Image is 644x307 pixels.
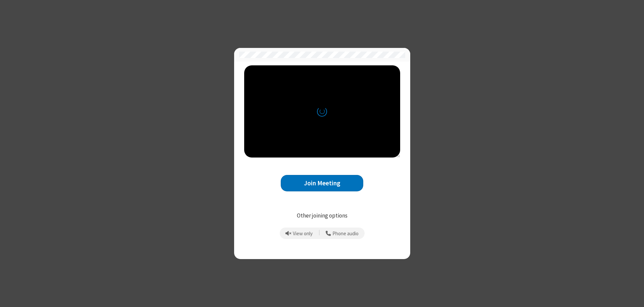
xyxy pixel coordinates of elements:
button: Join Meeting [281,175,363,191]
span: Phone audio [332,231,359,237]
button: Use your phone for mic and speaker while you view the meeting on this device. [323,228,361,239]
p: Other joining options [244,211,400,220]
span: | [319,229,320,238]
span: View only [293,231,313,237]
button: Prevent echo when there is already an active mic and speaker in the room. [283,228,315,239]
